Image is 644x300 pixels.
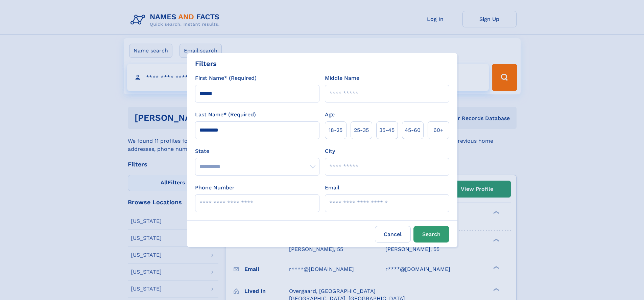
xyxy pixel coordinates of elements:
span: 35‑45 [379,126,395,134]
label: Email [325,184,339,192]
span: 60+ [433,126,444,134]
label: Age [325,111,335,119]
label: State [195,147,319,155]
span: 18‑25 [329,126,342,134]
label: Phone Number [195,184,235,192]
label: Middle Name [325,74,359,82]
span: 45‑60 [405,126,421,134]
label: First Name* (Required) [195,74,257,82]
label: Cancel [375,226,411,243]
button: Search [413,226,449,243]
label: City [325,147,335,155]
label: Last Name* (Required) [195,111,256,119]
span: 25‑35 [354,126,369,134]
div: Filters [195,59,217,69]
